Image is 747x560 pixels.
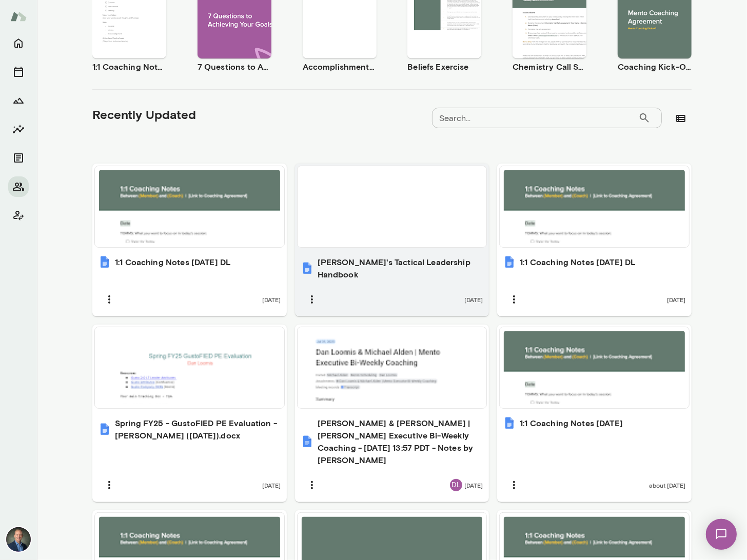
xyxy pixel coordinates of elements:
img: Spring FY25 - GustoFIED PE Evaluation - Dan Loomis (May 2025).docx [99,423,111,435]
span: about [DATE] [649,481,685,489]
img: Michael Alden [6,527,31,552]
button: Sessions [8,62,29,82]
h6: Chemistry Call Self-Assessment [Coaches only] [513,61,586,73]
img: Dan's Tactical Leadership Handbook [301,262,313,274]
span: [DATE] [262,481,281,489]
button: Documents [8,148,29,168]
button: Client app [8,205,29,226]
img: 1:1 Coaching Notes July 17, 2025 [503,417,516,429]
h6: [PERSON_NAME]'s Tactical Leadership Handbook [318,256,483,281]
h6: 1:1 Coaching Notes [DATE] DL [115,256,231,268]
h6: 1:1 Coaching Notes [DATE] [520,417,623,429]
img: Mento [10,7,27,26]
img: 1:1 Coaching Notes July 27, 2025 DL [503,256,516,268]
img: 1:1 Coaching Notes August 11, 2025 DL [99,256,111,268]
button: Insights [8,119,29,139]
h6: [PERSON_NAME] & [PERSON_NAME] | [PERSON_NAME] Executive Bi-Weekly Coaching - [DATE] 13:57 PDT - N... [318,417,483,466]
span: [DATE] [464,295,483,304]
span: [DATE] [464,481,483,489]
h6: 1:1 Coaching Notes [DATE] DL [520,256,636,268]
span: [DATE] [262,295,281,304]
div: DL [450,479,462,491]
h6: Spring FY25 - GustoFIED PE Evaluation - [PERSON_NAME] ([DATE]).docx [115,417,281,442]
button: Home [8,33,29,53]
img: Dan Loomis & Michael Alden | Mento Executive Bi-Weekly Coaching - 2025/07/31 13:57 PDT - Notes by... [301,435,313,448]
h6: Coaching Kick-Off | Coaching Agreement [618,61,692,73]
h6: 7 Questions to Achieving Your Goals [198,61,271,73]
button: Members [8,176,29,197]
span: [DATE] [667,295,685,304]
h6: 1:1 Coaching Notes [92,61,166,73]
button: Growth Plan [8,90,29,111]
h6: Accomplishment Tracker [303,61,377,73]
h5: Recently Updated [92,106,196,123]
h6: Beliefs Exercise [407,61,481,73]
